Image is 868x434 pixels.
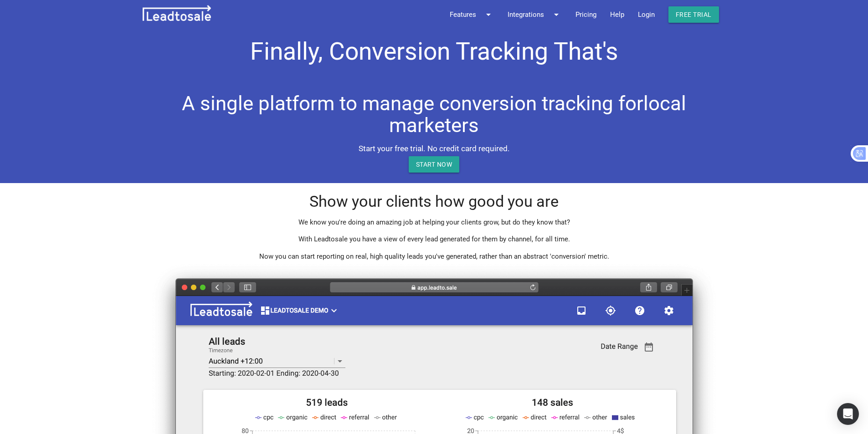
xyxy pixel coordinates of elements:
[668,6,719,23] a: Free trial
[143,29,726,70] h1: Finally, Conversion Tracking That's
[143,217,726,228] p: We know you're doing an amazing job at helping your clients grow, but do they know that?
[143,5,211,21] img: leadtosale.png
[143,193,726,210] h3: Show your clients how good you are
[389,92,686,137] span: local marketers
[409,156,460,173] a: START NOW
[143,92,726,136] h2: A single platform to manage conversion tracking for
[143,144,726,153] h5: Start your free trial. No credit card required.
[837,403,859,425] div: Open Intercom Messenger
[143,234,726,245] p: With Leadtosale you have a view of every lead generated for them by channel, for all time.
[143,251,726,262] p: Now you can start reporting on real, high quality leads you've generated, rather than an abstract...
